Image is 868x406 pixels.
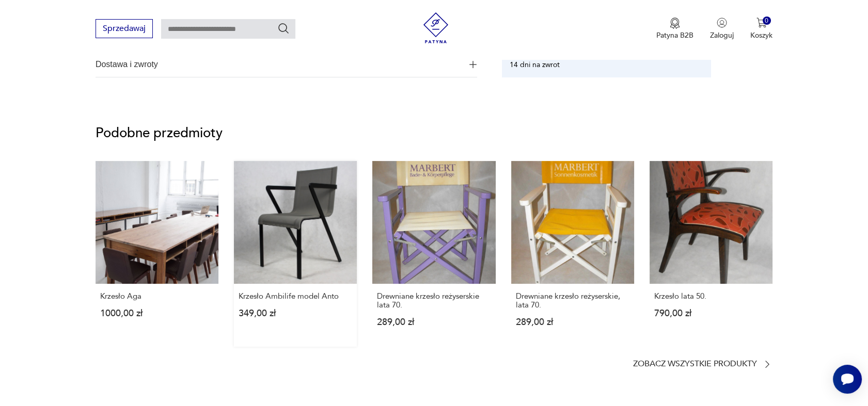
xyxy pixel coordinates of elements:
[710,18,734,40] button: Zaloguj
[372,161,495,347] a: Drewniane krzesło reżyserskie lata 70.Drewniane krzesło reżyserskie lata 70.289,00 zł
[670,18,680,29] img: Ikona medalu
[656,18,693,40] a: Ikona medaluPatyna B2B
[763,17,771,25] div: 0
[377,318,491,327] p: 289,00 zł
[650,161,772,347] a: Krzesło lata 50.Krzesło lata 50.790,00 zł
[633,359,772,369] a: Zobacz wszystkie produkty
[96,26,153,33] a: Sprzedawaj
[277,22,290,35] button: Szukaj
[234,161,357,347] a: Krzesło Ambilife model AntoKrzesło Ambilife model Anto349,00 zł
[710,30,734,40] p: Zaloguj
[833,365,862,394] iframe: Smartsupp widget button
[96,52,477,77] button: Ikona plusaDostawa i zwroty
[756,18,767,28] img: Ikona koszyka
[654,292,768,301] p: Krzesło lata 50.
[750,30,772,40] p: Koszyk
[100,309,214,318] p: 1000,00 zł
[420,12,451,43] img: Patyna - sklep z meblami i dekoracjami vintage
[516,318,629,327] p: 289,00 zł
[656,30,693,40] p: Patyna B2B
[510,60,560,70] li: 14 dni na zwrot
[516,292,629,310] p: Drewniane krzesło reżyserskie, lata 70.
[656,18,693,40] button: Patyna B2B
[511,161,634,347] a: Drewniane krzesło reżyserskie, lata 70.Drewniane krzesło reżyserskie, lata 70.289,00 zł
[96,161,218,347] a: Krzesło AgaKrzesło Aga1000,00 zł
[96,127,772,139] p: Podobne przedmioty
[239,292,352,301] p: Krzesło Ambilife model Anto
[654,309,768,318] p: 790,00 zł
[633,361,757,367] p: Zobacz wszystkie produkty
[239,309,352,318] p: 349,00 zł
[377,292,491,310] p: Drewniane krzesło reżyserskie lata 70.
[100,292,214,301] p: Krzesło Aga
[750,18,772,40] button: 0Koszyk
[96,19,153,38] button: Sprzedawaj
[469,61,477,68] img: Ikona plusa
[717,18,727,28] img: Ikonka użytkownika
[96,52,463,77] span: Dostawa i zwroty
